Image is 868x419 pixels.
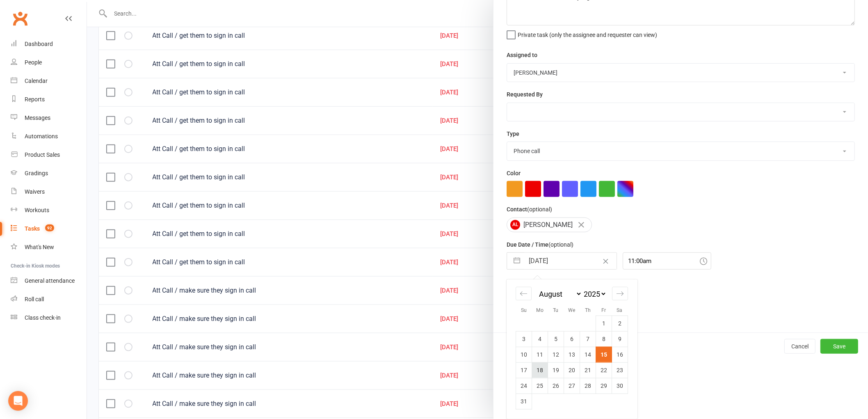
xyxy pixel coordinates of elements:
[564,362,580,378] td: Wednesday, August 20, 2025
[548,362,564,378] td: Tuesday, August 19, 2025
[596,378,612,394] td: Friday, August 29, 2025
[548,241,573,248] small: (optional)
[507,205,552,214] label: Contact
[596,362,612,378] td: Friday, August 22, 2025
[553,307,558,313] small: Tu
[25,151,60,158] div: Product Sales
[11,127,87,146] a: Automations
[11,309,87,327] a: Class kiosk mode
[612,378,628,394] td: Saturday, August 30, 2025
[585,307,591,313] small: Th
[612,347,628,362] td: Saturday, August 16, 2025
[25,133,58,140] div: Automations
[532,347,548,362] td: Monday, August 11, 2025
[516,331,532,347] td: Sunday, August 3, 2025
[532,378,548,394] td: Monday, August 25, 2025
[598,253,613,269] button: Clear Date
[11,146,87,164] a: Product Sales
[548,331,564,347] td: Tuesday, August 5, 2025
[568,307,575,313] small: We
[612,362,628,378] td: Saturday, August 23, 2025
[11,164,87,183] a: Gradings
[580,378,596,394] td: Thursday, August 28, 2025
[596,347,612,362] td: Selected. Friday, August 15, 2025
[507,218,592,232] div: [PERSON_NAME]
[25,41,53,47] div: Dashboard
[507,169,521,178] label: Color
[784,339,815,354] button: Cancel
[11,35,87,53] a: Dashboard
[11,72,87,90] a: Calendar
[11,53,87,72] a: People
[612,331,628,347] td: Saturday, August 9, 2025
[510,220,520,230] span: AL
[45,224,54,231] span: 92
[521,307,527,313] small: Su
[25,225,40,232] div: Tasks
[507,277,554,286] label: Email preferences
[518,29,657,38] span: Private task (only the assignee and requester can view)
[516,362,532,378] td: Sunday, August 17, 2025
[11,272,87,290] a: General attendance kiosk mode
[11,238,87,256] a: What's New
[11,90,87,109] a: Reports
[527,206,552,213] small: (optional)
[507,240,573,249] label: Due Date / Time
[820,339,858,354] button: Save
[516,347,532,362] td: Sunday, August 10, 2025
[516,287,532,300] div: Move backward to switch to the previous month.
[10,8,30,29] a: Clubworx
[507,50,537,60] label: Assigned to
[612,316,628,331] td: Saturday, August 2, 2025
[516,378,532,394] td: Sunday, August 24, 2025
[612,287,628,300] div: Move forward to switch to the next month.
[25,188,45,195] div: Waivers
[25,114,50,121] div: Messages
[532,362,548,378] td: Monday, August 18, 2025
[25,244,54,250] div: What's New
[25,207,49,213] div: Workouts
[580,331,596,347] td: Thursday, August 7, 2025
[596,316,612,331] td: Friday, August 1, 2025
[564,378,580,394] td: Wednesday, August 27, 2025
[596,331,612,347] td: Friday, August 8, 2025
[516,394,532,409] td: Sunday, August 31, 2025
[532,331,548,347] td: Monday, August 4, 2025
[564,347,580,362] td: Wednesday, August 13, 2025
[8,391,28,411] div: Open Intercom Messenger
[25,314,61,321] div: Class check-in
[25,277,75,284] div: General attendance
[564,331,580,347] td: Wednesday, August 6, 2025
[11,290,87,309] a: Roll call
[25,170,48,176] div: Gradings
[548,347,564,362] td: Tuesday, August 12, 2025
[25,78,48,84] div: Calendar
[507,279,637,419] div: Calendar
[25,296,44,302] div: Roll call
[507,129,519,138] label: Type
[580,347,596,362] td: Thursday, August 14, 2025
[548,378,564,394] td: Tuesday, August 26, 2025
[617,307,623,313] small: Sa
[25,96,45,103] div: Reports
[601,307,606,313] small: Fr
[580,362,596,378] td: Thursday, August 21, 2025
[507,90,543,99] label: Requested By
[25,59,42,66] div: People
[11,109,87,127] a: Messages
[11,183,87,201] a: Waivers
[11,201,87,220] a: Workouts
[11,220,87,238] a: Tasks 92
[536,307,544,313] small: Mo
